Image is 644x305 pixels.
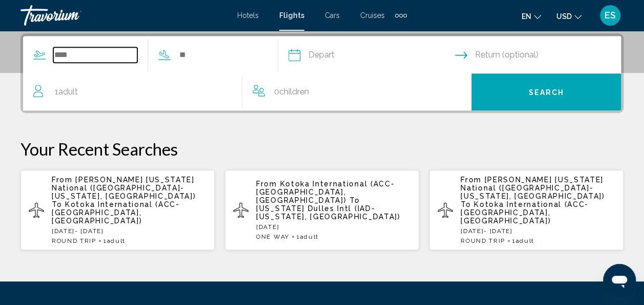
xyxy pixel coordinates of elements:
[20,169,215,251] button: From [PERSON_NAME] [US_STATE] National ([GEOGRAPHIC_DATA]-[US_STATE], [GEOGRAPHIC_DATA]) To Kotok...
[52,176,196,200] span: [PERSON_NAME] [US_STATE] National ([GEOGRAPHIC_DATA]-[US_STATE], [GEOGRAPHIC_DATA])
[274,85,309,99] span: 0
[52,200,180,225] span: Kotoka International (ACC-[GEOGRAPHIC_DATA], [GEOGRAPHIC_DATA])
[279,11,304,20] a: Flights
[522,12,531,21] span: en
[256,204,400,221] span: [US_STATE] Dulles Intl (IAD-[US_STATE], [GEOGRAPHIC_DATA])
[605,10,616,21] span: ES
[55,85,78,99] span: 1
[297,233,319,240] span: 1
[103,237,126,244] span: 1
[52,200,62,208] span: To
[325,11,340,20] a: Cars
[360,11,385,20] a: Cruises
[603,264,636,297] iframe: Button to launch messaging window
[256,233,289,240] span: ONE WAY
[475,48,538,62] span: Return (optional)
[107,237,126,244] span: Adult
[471,73,621,110] button: Search
[556,12,572,21] span: USD
[516,237,534,244] span: Adult
[461,200,471,208] span: To
[429,169,624,251] button: From [PERSON_NAME] [US_STATE] National ([GEOGRAPHIC_DATA]-[US_STATE], [GEOGRAPHIC_DATA]) To Kotok...
[23,36,621,110] div: Search widget
[256,223,411,231] p: [DATE]
[300,233,318,240] span: Adult
[522,9,541,24] button: Change language
[279,87,309,97] span: Children
[528,88,564,97] span: Search
[256,180,394,204] span: Kotoka International (ACC-[GEOGRAPHIC_DATA], [GEOGRAPHIC_DATA])
[461,237,505,244] span: ROUND TRIP
[288,36,455,73] button: Depart date
[461,200,589,225] span: Kotoka International (ACC-[GEOGRAPHIC_DATA], [GEOGRAPHIC_DATA])
[237,11,259,20] a: Hotels
[225,169,419,251] button: From Kotoka International (ACC-[GEOGRAPHIC_DATA], [GEOGRAPHIC_DATA]) To [US_STATE] Dulles Intl (I...
[512,237,534,244] span: 1
[52,176,73,184] span: From
[461,227,615,235] p: [DATE] - [DATE]
[52,237,96,244] span: ROUND TRIP
[52,227,206,235] p: [DATE] - [DATE]
[23,73,471,110] button: Travelers: 1 adult, 0 children
[556,9,581,24] button: Change currency
[461,176,482,184] span: From
[597,5,624,26] button: User Menu
[349,196,360,204] span: To
[58,87,78,97] span: Adult
[20,139,624,159] p: Your Recent Searches
[461,176,605,200] span: [PERSON_NAME] [US_STATE] National ([GEOGRAPHIC_DATA]-[US_STATE], [GEOGRAPHIC_DATA])
[455,36,621,73] button: Return date
[395,7,407,24] button: Extra navigation items
[20,5,227,26] a: Travorium
[256,180,277,188] span: From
